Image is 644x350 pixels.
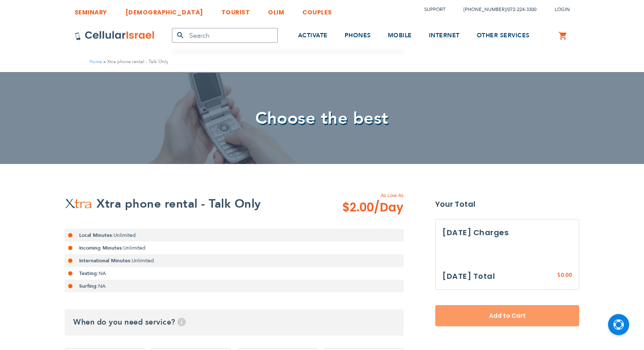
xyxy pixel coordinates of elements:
img: Xtra phone rental - Talk Only [65,198,92,209]
li: / [455,3,536,16]
strong: Texting: [79,270,99,277]
a: [PHONE_NUMBER] [464,6,506,13]
a: Home [89,58,102,65]
a: OLIM [268,2,284,18]
a: SEMINARY [75,2,107,18]
span: Login [555,6,570,13]
span: 0.00 [561,271,572,278]
span: OTHER SERVICES [477,31,530,39]
a: PHONES [345,20,371,52]
li: Unlimited [65,254,404,267]
a: MOBILE [388,20,412,52]
a: Support [424,6,445,13]
span: ACTIVATE [298,31,328,39]
img: Cellular Israel Logo [75,31,155,41]
h3: When do you need service? [65,309,404,336]
li: NA [65,267,404,280]
strong: International Minutes: [79,257,132,264]
a: TOURIST [221,2,250,18]
a: OTHER SERVICES [477,20,530,52]
span: /Day [374,199,404,216]
span: $2.00 [342,199,404,216]
a: 072-224-3300 [508,6,536,13]
li: NA [65,280,404,292]
span: As Low As [319,192,404,199]
li: Unlimited [65,229,404,242]
a: [DEMOGRAPHIC_DATA] [125,2,203,18]
span: PHONES [345,31,371,39]
span: INTERNET [429,31,460,39]
a: ACTIVATE [298,20,328,52]
strong: Your Total [435,198,579,211]
span: MOBILE [388,31,412,39]
span: Choose the best [255,107,389,130]
a: COUPLES [302,2,332,18]
li: Unlimited [65,242,404,254]
li: Xtra phone rental - Talk Only [102,58,168,66]
strong: Incoming Minutes: [79,244,123,251]
h3: [DATE] Total [442,270,495,283]
strong: Local Minutes: [79,232,113,239]
span: $ [557,272,561,279]
input: Search [172,28,278,43]
h3: [DATE] Charges [442,226,572,239]
strong: Surfing: [79,283,98,289]
h2: Xtra phone rental - Talk Only [97,195,261,212]
a: INTERNET [429,20,460,52]
span: Help [177,318,186,326]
